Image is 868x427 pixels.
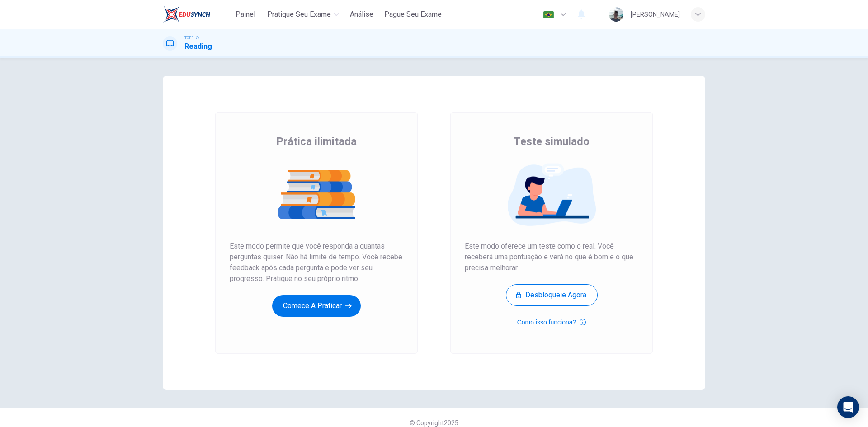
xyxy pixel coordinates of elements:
[514,134,590,149] span: Teste simulado
[231,6,260,23] button: Painel
[465,241,638,273] span: Este modo oferece um teste como o real. Você receberá uma pontuação e verá no que é bom e o que p...
[384,9,442,20] span: Pague Seu Exame
[267,9,331,20] span: Pratique seu exame
[230,241,403,284] span: Este modo permite que você responda a quantas perguntas quiser. Não há limite de tempo. Você rece...
[837,396,859,418] div: Open Intercom Messenger
[609,7,623,22] img: Profile picture
[543,11,554,18] img: pt
[506,284,598,306] button: Desbloqueie agora
[264,6,343,23] button: Pratique seu exame
[163,5,231,23] a: EduSynch logo
[272,295,361,317] button: Comece a praticar
[184,41,212,52] h1: Reading
[350,9,373,20] span: Análise
[410,419,458,427] span: © Copyright 2025
[517,317,586,328] button: Como isso funciona?
[346,6,377,23] button: Análise
[381,6,445,23] button: Pague Seu Exame
[236,9,255,20] span: Painel
[163,5,210,23] img: EduSynch logo
[184,35,199,41] span: TOEFL®
[276,134,357,149] span: Prática ilimitada
[631,9,680,20] div: [PERSON_NAME]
